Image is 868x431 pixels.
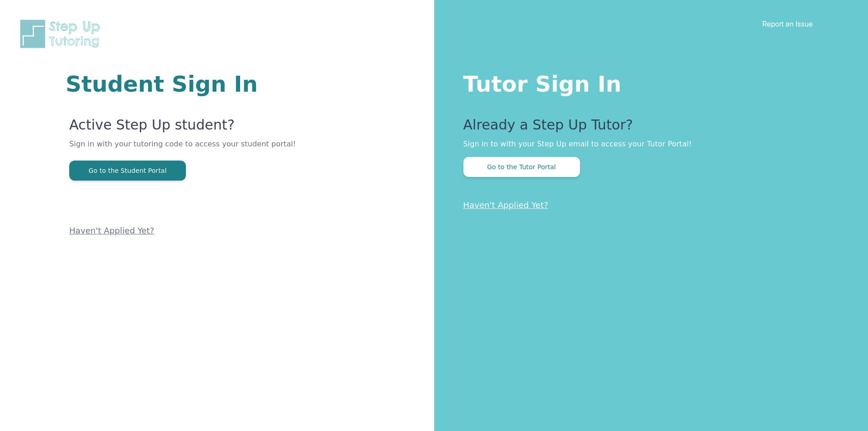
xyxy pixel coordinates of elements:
p: Already a Step Up Tutor? [463,117,832,139]
a: Report an Issue [762,19,813,28]
a: Haven't Applied Yet? [463,200,549,210]
p: Active Step Up student? [69,117,325,139]
button: Go to the Student Portal [69,161,186,181]
img: Step Up Tutoring horizontal logo [18,18,106,50]
a: Haven't Applied Yet? [69,226,154,235]
h1: Student Sign In [66,73,325,95]
p: Sign in to with your Step Up email to access your Tutor Portal! [463,139,832,150]
h1: Tutor Sign In [463,69,832,95]
p: Sign in with your tutoring code to access your student portal! [69,139,325,161]
a: Go to the Tutor Portal [463,162,580,171]
a: Go to the Student Portal [69,166,186,175]
button: Go to the Tutor Portal [463,157,580,177]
